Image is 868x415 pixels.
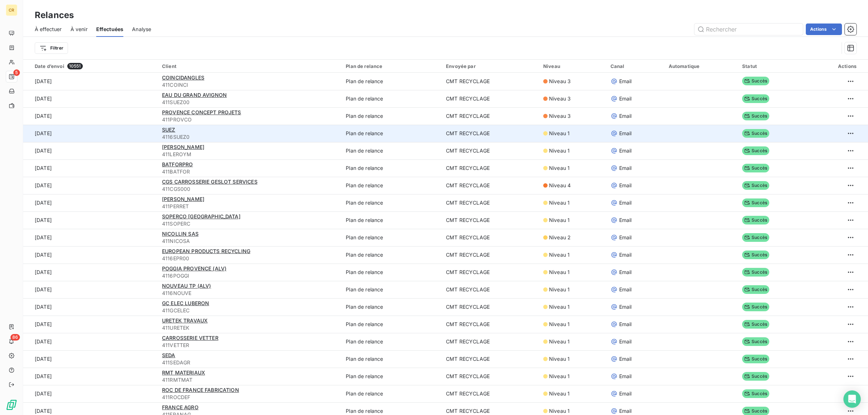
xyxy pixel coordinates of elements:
[23,107,158,125] td: [DATE]
[742,146,769,155] span: Succès
[843,390,861,408] div: Open Intercom Messenger
[162,283,211,289] span: NOUVEAU TP (ALV)
[619,390,632,397] span: Email
[549,199,570,206] span: Niveau 1
[162,63,176,69] span: Client
[35,26,62,33] span: À effectuer
[742,63,800,69] div: Statut
[549,78,571,85] span: Niveau 3
[23,316,158,333] td: [DATE]
[35,63,153,69] div: Date d’envoi
[809,63,856,69] div: Actions
[162,300,209,306] span: GC ELEC LUBERON
[162,324,337,331] span: 411URETEK
[549,164,570,172] span: Niveau 1
[549,217,570,224] span: Niveau 1
[162,394,337,401] span: 411ROCDEF
[619,355,632,363] span: Email
[549,112,571,120] span: Niveau 3
[23,142,158,159] td: [DATE]
[35,42,68,54] button: Filtrer
[442,246,539,264] td: CMT RECYCLAGE
[162,196,204,202] span: [PERSON_NAME]
[162,272,337,279] span: 4116POGGI
[619,95,632,102] span: Email
[619,321,632,328] span: Email
[132,26,151,33] span: Analyse
[23,159,158,177] td: [DATE]
[742,337,769,346] span: Succès
[162,248,250,254] span: EUROPEAN PRODUCTS RECYCLING
[162,168,337,175] span: 411BATFOR
[23,229,158,246] td: [DATE]
[619,112,632,120] span: Email
[442,350,539,368] td: CMT RECYCLAGE
[341,211,442,229] td: Plan de relance
[442,385,539,402] td: CMT RECYCLAGE
[806,23,842,35] button: Actions
[442,229,539,246] td: CMT RECYCLAGE
[23,125,158,142] td: [DATE]
[742,251,769,259] span: Succès
[96,26,124,33] span: Effectuées
[742,303,769,311] span: Succès
[549,269,570,276] span: Niveau 1
[23,246,158,264] td: [DATE]
[67,63,83,69] span: 10551
[341,298,442,316] td: Plan de relance
[549,286,570,293] span: Niveau 1
[442,194,539,211] td: CMT RECYCLAGE
[162,231,199,237] span: NICOLLIN SAS
[341,229,442,246] td: Plan de relance
[742,233,769,242] span: Succès
[742,164,769,172] span: Succès
[549,182,571,189] span: Niveau 4
[442,211,539,229] td: CMT RECYCLAGE
[341,368,442,385] td: Plan de relance
[549,234,571,241] span: Niveau 2
[162,81,337,89] span: 411COINCI
[694,23,803,35] input: Rechercher
[442,125,539,142] td: CMT RECYCLAGE
[341,333,442,350] td: Plan de relance
[442,177,539,194] td: CMT RECYCLAGE
[742,320,769,329] span: Succès
[442,298,539,316] td: CMT RECYCLAGE
[23,281,158,298] td: [DATE]
[549,95,571,102] span: Niveau 3
[742,181,769,190] span: Succès
[6,4,17,16] div: CR
[341,264,442,281] td: Plan de relance
[442,142,539,159] td: CMT RECYCLAGE
[162,335,218,341] span: CARROSSERIE VETTER
[442,316,539,333] td: CMT RECYCLAGE
[549,303,570,311] span: Niveau 1
[23,90,158,107] td: [DATE]
[162,220,337,227] span: 411SOPERC
[341,350,442,368] td: Plan de relance
[549,373,570,380] span: Niveau 1
[162,369,205,376] span: RMT MATERIAUX
[742,112,769,120] span: Succès
[442,368,539,385] td: CMT RECYCLAGE
[23,211,158,229] td: [DATE]
[619,269,632,276] span: Email
[742,94,769,103] span: Succès
[13,69,20,76] span: 5
[162,317,208,324] span: URETEK TRAVAUX
[619,164,632,172] span: Email
[162,404,199,410] span: FRANCE AGRO
[742,389,769,398] span: Succès
[23,177,158,194] td: [DATE]
[549,251,570,258] span: Niveau 1
[442,264,539,281] td: CMT RECYCLAGE
[162,376,337,384] span: 411RMTMAT
[442,107,539,125] td: CMT RECYCLAGE
[162,255,337,262] span: 4116EPR00
[162,161,193,167] span: BATFORPRO
[162,203,337,210] span: 411PERRET
[442,90,539,107] td: CMT RECYCLAGE
[549,355,570,363] span: Niveau 1
[23,333,158,350] td: [DATE]
[162,144,204,150] span: [PERSON_NAME]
